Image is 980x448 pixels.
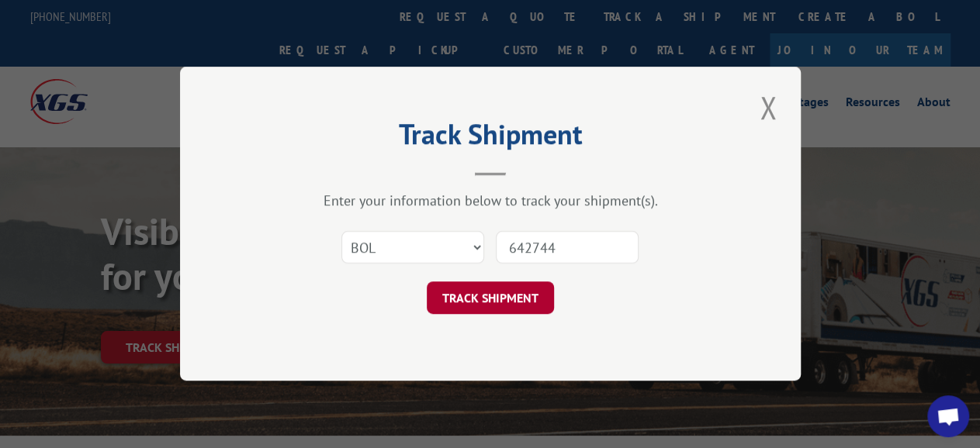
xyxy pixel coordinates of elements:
div: Enter your information below to track your shipment(s). [258,192,723,210]
h2: Track Shipment [258,123,723,153]
button: Close modal [755,86,781,129]
button: TRACK SHIPMENT [427,282,554,315]
input: Number(s) [496,232,639,264]
a: Open chat [927,395,969,437]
